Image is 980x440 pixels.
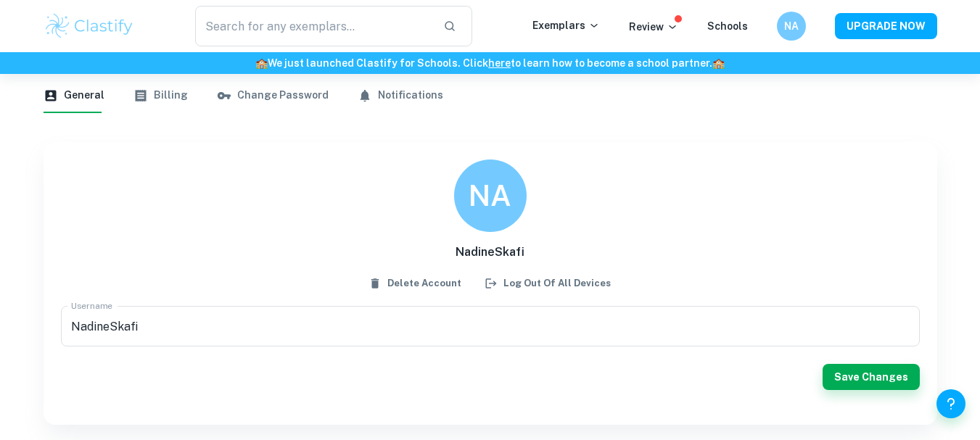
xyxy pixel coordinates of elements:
[71,299,112,312] label: Username
[366,273,465,294] button: Delete Account
[823,364,920,390] button: Save Changes
[358,78,443,113] button: Notifications
[133,78,188,113] button: Billing
[532,17,600,33] p: Exemplars
[3,55,977,71] h6: We just launched Clastify for Schools. Click to learn how to become a school partner.
[488,57,511,69] a: here
[783,18,799,34] h6: NA
[712,57,725,69] span: 🏫
[217,78,329,113] button: Change Password
[777,12,806,41] button: NA
[456,244,524,261] h6: NadineSkafi
[44,78,104,113] button: General
[255,57,268,69] span: 🏫
[835,13,937,39] button: UPGRADE NOW
[629,19,678,35] p: Review
[936,389,965,418] button: Help and Feedback
[44,12,136,41] img: Clastify logo
[195,6,432,46] input: Search for any exemplars...
[482,273,614,294] button: Log out of all devices
[707,20,748,32] a: Schools
[469,173,511,219] h6: NA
